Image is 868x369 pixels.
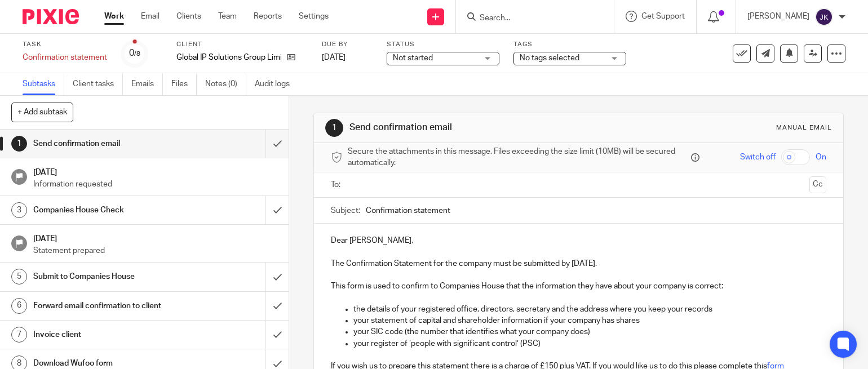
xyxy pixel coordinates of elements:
label: Status [387,40,499,49]
div: Confirmation statement [23,52,107,63]
p: Statement prepared [33,245,278,256]
span: Switch off [740,152,776,163]
h1: Forward email confirmation to client [33,297,181,314]
p: Information requested [33,179,278,190]
p: [PERSON_NAME] [747,11,809,22]
a: Reports [254,11,282,22]
span: [DATE] [322,54,346,61]
a: Files [171,73,197,95]
p: This form is used to confirm to Companies House that the information they have about your company... [331,281,826,292]
a: Notes (0) [205,73,246,95]
p: your SIC code (the number that identifies what your company does) [353,326,826,337]
label: Due by [322,40,373,49]
button: + Add subtask [11,103,73,122]
h1: [DATE] [33,230,278,244]
h1: Send confirmation email [349,122,603,134]
p: your statement of capital and shareholder information if your company has shares [353,315,826,326]
div: 7 [11,327,27,343]
div: 1 [325,119,343,137]
img: svg%3E [815,8,833,26]
span: Not started [393,54,433,62]
h1: Send confirmation email [33,135,181,152]
div: 6 [11,298,27,314]
a: Audit logs [255,73,298,95]
label: Client [176,40,308,49]
img: Pixie [23,9,79,24]
a: Subtasks [23,73,64,95]
div: Manual email [776,123,832,132]
a: Email [141,11,160,22]
span: Get Support [641,12,685,20]
label: Subject: [331,205,360,216]
a: Client tasks [73,73,123,95]
p: your register of ‘people with significant control’ (PSC) [353,338,826,349]
h1: Invoice client [33,326,181,343]
div: 1 [11,136,27,152]
div: 5 [11,269,27,284]
input: Search [479,14,580,24]
h1: Submit to Companies House [33,268,181,285]
h1: Companies House Check [33,202,181,219]
label: Tags [513,40,626,49]
label: Task [23,40,107,49]
span: Secure the attachments in this message. Files exceeding the size limit (10MB) will be secured aut... [348,146,688,169]
p: Dear [PERSON_NAME], [331,235,826,246]
span: No tags selected [520,54,579,62]
a: Emails [131,73,163,95]
a: Clients [176,11,201,22]
button: Cc [809,176,826,193]
a: Settings [299,11,329,22]
a: Work [104,11,124,22]
small: /8 [134,51,140,57]
div: 0 [129,47,140,60]
p: the details of your registered office, directors, secretary and the address where you keep your r... [353,304,826,315]
label: To: [331,179,343,190]
p: Global IP Solutions Group Limited [176,52,281,63]
a: Team [218,11,237,22]
div: 3 [11,202,27,218]
p: The Confirmation Statement for the company must be submitted by [DATE]. [331,258,826,269]
span: On [816,152,826,163]
h1: [DATE] [33,164,278,178]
